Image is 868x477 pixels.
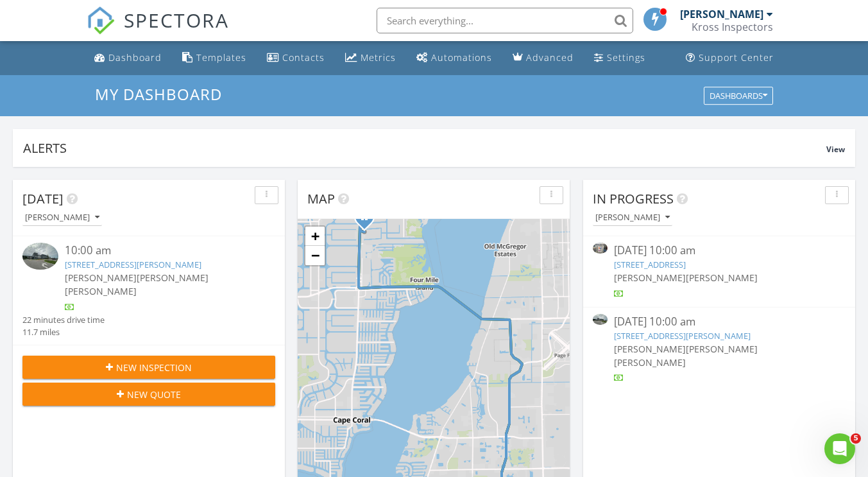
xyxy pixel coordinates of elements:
[686,343,758,355] span: [PERSON_NAME]
[282,51,325,64] div: Contacts
[364,216,372,224] div: 1408 SE 17th Ave, Ste A, Cape Coral FL 33990
[65,285,137,297] span: [PERSON_NAME]
[65,243,255,259] div: 10:00 am
[108,51,162,64] div: Dashboard
[305,246,325,265] a: Zoom out
[851,433,861,444] span: 5
[137,272,208,284] span: [PERSON_NAME]
[196,51,246,64] div: Templates
[124,6,229,33] span: SPECTORA
[824,433,855,464] iframe: Intercom live chat
[340,46,401,70] a: Metrics
[22,383,275,406] button: New Quote
[87,17,229,44] a: SPECTORA
[607,51,645,64] div: Settings
[593,190,674,207] span: In Progress
[22,326,105,338] div: 11.7 miles
[22,356,275,379] button: New Inspection
[431,51,492,64] div: Automations
[614,356,686,369] span: [PERSON_NAME]
[681,46,779,70] a: Support Center
[699,51,774,64] div: Support Center
[262,46,330,70] a: Contacts
[593,243,846,300] a: [DATE] 10:00 am [STREET_ADDRESS] [PERSON_NAME][PERSON_NAME]
[377,8,633,33] input: Search everything...
[22,190,64,207] span: [DATE]
[89,46,167,70] a: Dashboard
[593,243,608,254] img: 9260993%2Fcover_photos%2FZKJ8DkvpcaIPTrDWVVfR%2Fsmall.9260993-1755177854073
[22,243,275,338] a: 10:00 am [STREET_ADDRESS][PERSON_NAME] [PERSON_NAME][PERSON_NAME][PERSON_NAME] 22 minutes drive t...
[614,330,751,342] a: [STREET_ADDRESS][PERSON_NAME]
[710,91,767,100] div: Dashboards
[686,272,758,284] span: [PERSON_NAME]
[507,46,579,70] a: Advanced
[411,46,497,70] a: Automations (Basic)
[23,139,826,157] div: Alerts
[25,213,99,222] div: [PERSON_NAME]
[593,314,608,325] img: 9361060%2Fcover_photos%2F95FJcGe7KmeFYB5flHwO%2Fsmall.9361060-1756302433131
[704,87,773,105] button: Dashboards
[593,209,672,227] button: [PERSON_NAME]
[589,46,651,70] a: Settings
[595,213,670,222] div: [PERSON_NAME]
[614,243,824,259] div: [DATE] 10:00 am
[593,314,846,385] a: [DATE] 10:00 am [STREET_ADDRESS][PERSON_NAME] [PERSON_NAME][PERSON_NAME][PERSON_NAME]
[305,227,325,246] a: Zoom in
[87,6,115,35] img: The Best Home Inspection Software - Spectora
[680,8,763,21] div: [PERSON_NAME]
[177,46,251,70] a: Templates
[127,388,181,401] span: New Quote
[307,190,335,207] span: Map
[614,314,824,330] div: [DATE] 10:00 am
[614,272,686,284] span: [PERSON_NAME]
[614,259,686,270] a: [STREET_ADDRESS]
[65,272,137,284] span: [PERSON_NAME]
[526,51,574,64] div: Advanced
[692,21,773,33] div: Kross Inspectors
[65,259,201,270] a: [STREET_ADDRESS][PERSON_NAME]
[614,343,686,355] span: [PERSON_NAME]
[22,314,105,326] div: 22 minutes drive time
[22,209,102,227] button: [PERSON_NAME]
[361,51,396,64] div: Metrics
[116,361,192,374] span: New Inspection
[95,83,222,105] span: My Dashboard
[826,144,845,155] span: View
[22,243,58,270] img: 9361060%2Fcover_photos%2F95FJcGe7KmeFYB5flHwO%2Fsmall.9361060-1756302433131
